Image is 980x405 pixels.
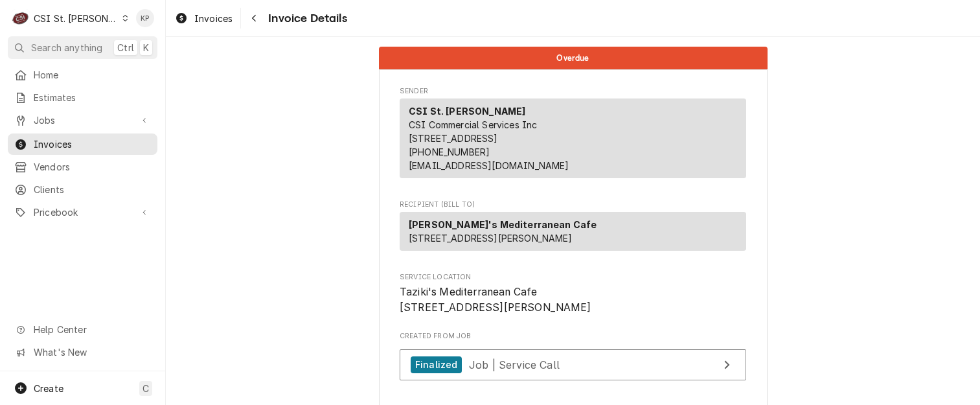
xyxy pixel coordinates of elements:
a: Estimates [8,87,157,108]
span: Invoices [194,12,233,25]
div: Sender [400,98,746,178]
span: CSI Commercial Services Inc [STREET_ADDRESS] [409,119,537,144]
span: Service Location [400,284,746,315]
span: Search anything [31,41,102,54]
div: KP [136,9,154,27]
div: C [12,9,30,27]
div: Service Location [400,272,746,316]
div: Sender [400,98,746,183]
span: Clients [34,183,151,196]
div: Kym Parson's Avatar [136,9,154,27]
span: Service Location [400,272,746,283]
a: [EMAIL_ADDRESS][DOMAIN_NAME] [409,160,569,171]
div: Finalized [411,356,462,374]
div: Recipient (Bill To) [400,212,746,256]
span: Vendors [34,160,151,174]
button: Navigate back [244,8,264,29]
div: Recipient (Bill To) [400,212,746,251]
span: Estimates [34,91,151,104]
div: Created From Job [400,331,746,387]
span: Pricebook [34,205,131,219]
span: C [142,382,149,395]
span: K [143,41,149,54]
span: Ctrl [117,41,134,54]
span: Job | Service Call [469,358,560,371]
div: Status [379,47,768,69]
span: What's New [34,345,150,359]
a: Go to Jobs [8,110,157,131]
a: Go to What's New [8,341,157,363]
span: Invoices [34,137,151,151]
div: CSI St. [PERSON_NAME] [34,12,118,25]
span: Help Center [34,323,150,336]
a: Clients [8,179,157,200]
span: Taziki's Mediterranean Cafe [STREET_ADDRESS][PERSON_NAME] [400,286,591,314]
span: Recipient (Bill To) [400,200,746,210]
span: Created From Job [400,331,746,341]
a: Invoices [8,133,157,155]
a: Invoices [170,8,238,29]
div: Invoice Recipient [400,200,746,257]
span: Home [34,68,151,82]
span: Create [34,383,63,394]
a: [PHONE_NUMBER] [409,146,490,157]
span: [STREET_ADDRESS][PERSON_NAME] [409,233,573,244]
a: View Job [400,349,746,381]
a: Go to Pricebook [8,202,157,223]
span: Jobs [34,113,131,127]
strong: CSI St. [PERSON_NAME] [409,106,525,117]
span: Sender [400,86,746,97]
a: Vendors [8,156,157,178]
div: CSI St. Louis's Avatar [12,9,30,27]
button: Search anythingCtrlK [8,36,157,59]
a: Home [8,64,157,86]
span: Overdue [556,54,589,62]
a: Go to Help Center [8,319,157,340]
div: Invoice Sender [400,86,746,184]
strong: [PERSON_NAME]'s Mediterranean Cafe [409,219,597,230]
span: Invoice Details [264,10,347,27]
